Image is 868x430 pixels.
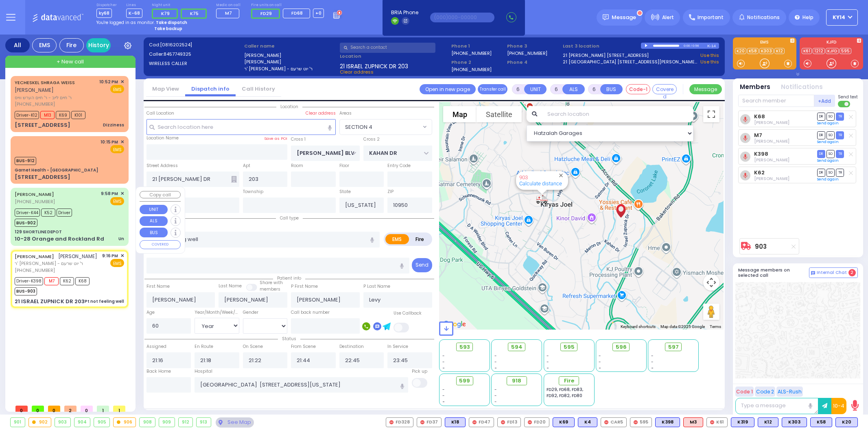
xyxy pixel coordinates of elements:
[547,359,549,365] span: -
[146,119,336,135] input: Search location here
[101,191,118,197] span: 9:58 PM
[126,3,142,8] label: Lines
[430,13,494,22] input: (000)000-00000
[15,260,97,267] span: ר' [PERSON_NAME] - ר' יוט שרעם
[243,163,250,169] label: Apt
[15,235,104,243] div: 10-28 Orange and Rockland Rd
[161,10,170,17] span: K79
[747,48,759,54] a: K58
[146,309,155,316] label: Age
[15,79,75,86] a: YECHESKEL SHRAGA WEISS
[15,277,43,285] span: Driver-K398
[610,200,631,230] div: JOSHUA EFROIM LOWY
[385,234,409,244] label: EMS
[603,14,609,20] img: message.svg
[817,270,847,276] span: Internal Chat
[754,151,768,157] a: K398
[264,136,287,141] label: Save as POI
[494,393,539,399] div: -
[15,253,54,260] a: [PERSON_NAME]
[389,420,394,424] img: red-radio-icon.svg
[110,85,124,93] span: EMS
[478,84,507,94] button: Transfer call
[48,406,60,412] span: 0
[564,343,575,351] span: 595
[738,95,814,107] input: Search member
[15,229,62,235] div: 129 SHORTLINE DEPOT
[662,14,674,21] span: Alert
[179,418,193,427] div: 912
[195,377,408,393] input: Search hospital
[44,277,59,285] span: M7
[15,219,37,227] span: BUS-902
[291,10,303,16] span: FD68
[387,343,408,350] label: In Service
[243,343,263,350] label: On Scene
[441,319,468,330] a: Open this area in Google Maps (opens a new window)
[216,3,242,8] label: Medic on call
[260,280,283,286] small: Share with
[140,228,168,237] button: BUS
[655,417,680,427] div: BLS
[817,177,839,182] a: Send again
[40,111,55,119] span: M13
[754,113,765,119] a: K68
[86,38,111,52] a: History
[339,343,364,350] label: Destination
[81,406,93,412] span: 0
[159,418,175,427] div: 909
[507,50,547,56] label: [PHONE_NUMBER]
[339,110,352,117] label: Areas
[758,417,778,427] div: BLS
[813,48,825,54] a: 1212
[146,110,174,117] label: Call Location
[394,310,422,317] label: Use Callback
[216,417,254,428] div: See map
[451,59,504,66] span: Phone 2
[811,271,815,275] img: comment-alt.png
[817,113,825,120] span: DR
[817,121,839,126] a: Send again
[276,104,302,110] span: Location
[120,78,124,85] span: ✕
[15,191,54,198] a: [PERSON_NAME]
[563,43,641,50] label: Last 3 location
[149,41,242,48] label: Cad:
[703,106,719,122] button: Toggle fullscreen view
[826,48,839,54] a: KJFD
[146,343,166,350] label: Assigned
[197,418,211,427] div: 913
[836,131,844,139] span: TR
[391,9,418,16] span: BRIA Phone
[735,48,746,54] a: K20
[146,283,170,290] label: First Name
[315,10,321,16] span: +0
[15,406,28,412] span: 0
[15,111,39,119] span: Driver-K12
[195,309,239,316] div: Year/Month/Week/Day
[113,406,125,412] span: 1
[524,84,547,94] button: UNIT
[740,83,770,92] button: Members
[810,417,832,427] div: BLS
[707,43,719,49] div: K-14
[599,353,601,359] span: -
[94,418,109,427] div: 905
[340,53,448,60] label: Location
[700,59,719,65] a: Use this
[442,393,445,399] span: -
[652,84,677,94] button: Covered
[387,189,394,195] label: ZIP
[494,365,497,371] span: -
[616,343,627,351] span: 596
[412,368,427,375] label: Pick up
[58,253,97,260] span: [PERSON_NAME]
[735,387,754,397] button: Code 1
[195,343,213,350] label: En Route
[5,38,30,52] div: All
[420,420,424,424] img: red-radio-icon.svg
[156,20,187,26] strong: Take dispatch
[15,121,70,129] div: [STREET_ADDRESS]
[195,368,212,375] label: Hospital
[15,87,54,93] span: [PERSON_NAME]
